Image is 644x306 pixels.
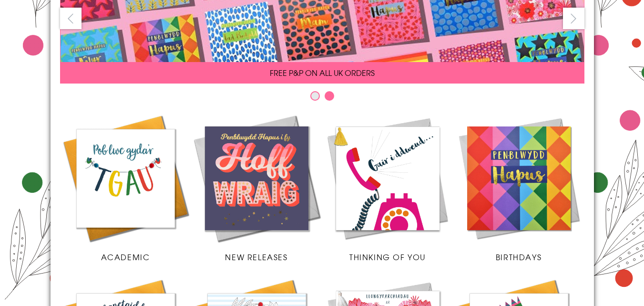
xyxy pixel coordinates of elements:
[349,251,426,263] span: Thinking of You
[60,113,191,263] a: Academic
[60,8,82,29] button: prev
[225,251,287,263] span: New Releases
[563,8,584,29] button: next
[322,113,453,263] a: Thinking of You
[310,91,320,101] button: Carousel Page 1
[325,91,334,101] button: Carousel Page 2 (Current Slide)
[453,113,584,263] a: Birthdays
[191,113,322,263] a: New Releases
[101,251,150,263] span: Academic
[270,67,375,78] span: FREE P&P ON ALL UK ORDERS
[60,91,584,106] div: Carousel Pagination
[496,251,542,263] span: Birthdays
